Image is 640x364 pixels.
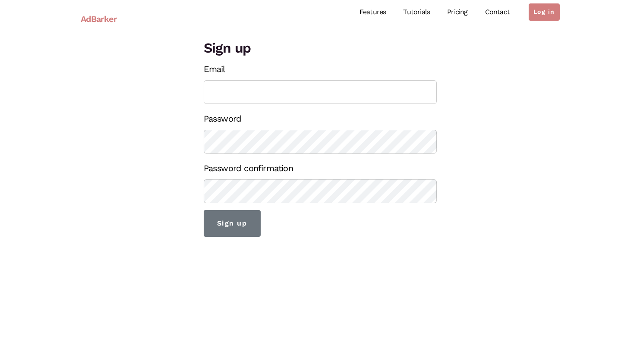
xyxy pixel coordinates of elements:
[204,61,225,77] label: Email
[204,111,242,126] label: Password
[529,3,559,21] a: Log in
[204,210,261,237] input: Sign up
[204,38,437,58] h2: Sign up
[204,160,293,176] label: Password confirmation
[81,9,117,29] a: AdBarker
